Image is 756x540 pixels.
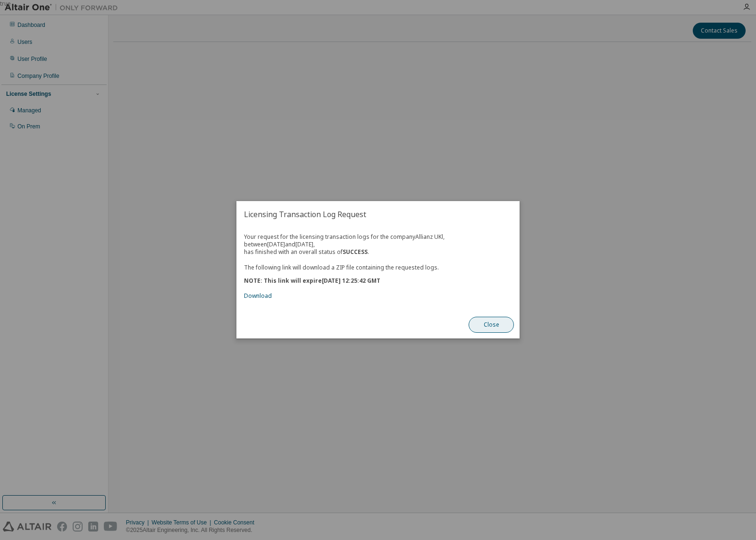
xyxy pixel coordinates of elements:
b: NOTE: This link will expire [DATE] 12:25:42 GMT [244,277,380,285]
button: Close [469,317,514,333]
b: SUCCESS [343,248,368,256]
a: Download [244,292,272,300]
p: The following link will download a ZIP file containing the requested logs. [244,263,512,271]
div: Your request for the licensing transaction logs for the company Allianz UKl , between [DATE] and ... [244,233,512,300]
h2: Licensing Transaction Log Request [236,201,520,228]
